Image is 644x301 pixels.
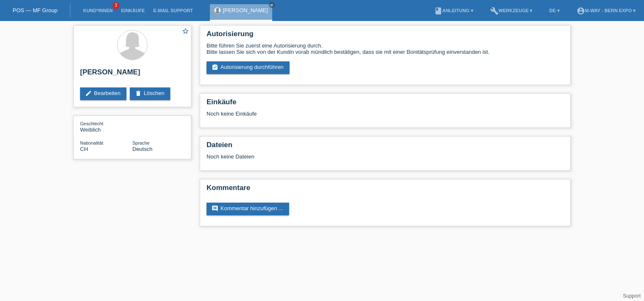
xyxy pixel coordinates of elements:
i: close [270,3,274,7]
div: Noch keine Dateien [207,153,464,160]
a: Support [623,293,641,299]
a: bookAnleitung ▾ [430,8,478,13]
a: close [269,2,275,8]
h2: Dateien [207,141,564,153]
span: Deutsch [132,146,153,152]
a: buildWerkzeuge ▾ [486,8,537,13]
h2: Einkäufe [207,98,564,111]
i: assignment_turned_in [212,64,218,71]
span: Geschlecht [80,121,103,126]
h2: Autorisierung [207,30,564,42]
i: comment [212,205,218,212]
div: Weiblich [80,120,132,133]
span: Schweiz [80,146,88,152]
a: editBearbeiten [80,87,126,100]
a: E-Mail Support [149,8,197,13]
a: commentKommentar hinzufügen ... [207,203,289,215]
a: star_border [182,27,189,36]
a: Kund*innen [79,8,117,13]
h2: [PERSON_NAME] [80,68,185,81]
i: delete [135,90,142,97]
i: account_circle [577,7,585,15]
i: edit [85,90,92,97]
a: deleteLöschen [130,87,170,100]
div: Noch keine Einkäufe [207,111,564,123]
span: Nationalität [80,140,103,145]
a: Einkäufe [117,8,149,13]
a: assignment_turned_inAutorisierung durchführen [207,61,290,74]
h2: Kommentare [207,184,564,196]
span: Sprache [132,140,150,145]
a: POS — MF Group [13,7,57,13]
span: 3 [113,2,119,9]
a: DE ▾ [545,8,563,13]
i: build [490,7,499,15]
div: Bitte führen Sie zuerst eine Autorisierung durch. Bitte lassen Sie sich von der Kundin vorab münd... [207,42,564,55]
a: account_circlem-way - Bern Expo ▾ [572,8,640,13]
a: [PERSON_NAME] [223,7,268,13]
i: star_border [182,27,189,35]
i: book [434,7,443,15]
